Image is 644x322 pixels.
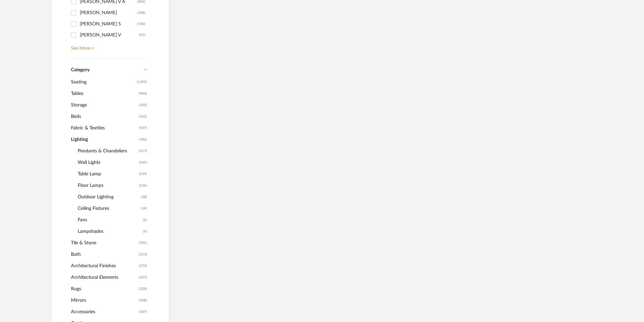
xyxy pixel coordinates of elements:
[143,226,147,237] span: (5)
[78,180,137,191] span: Floor Lamps
[139,134,147,145] span: (782)
[71,67,90,73] span: Category
[139,283,147,294] span: (220)
[71,134,137,145] span: Lighting
[71,122,137,134] span: Fabric & Textiles
[78,214,141,226] span: Fans
[139,261,147,271] span: (274)
[139,157,147,168] span: (141)
[80,30,139,41] div: [PERSON_NAME] V
[139,169,147,179] span: (135)
[78,203,139,214] span: Ceiling Fixtures
[139,88,147,99] span: (984)
[139,30,145,41] div: (95)
[71,111,137,122] span: Beds
[71,249,137,260] span: Bath
[139,238,147,248] span: (701)
[80,19,137,29] div: [PERSON_NAME] S
[139,295,147,306] span: (208)
[139,123,147,133] span: (937)
[139,272,147,283] span: (257)
[78,168,137,180] span: Table Lamp
[78,191,139,203] span: Outdoor Lighting
[141,203,147,214] span: (14)
[69,41,147,51] a: See More +
[78,157,137,168] span: Wall Lights
[141,192,147,202] span: (38)
[139,180,147,191] span: (126)
[139,146,147,156] span: (317)
[139,100,147,110] span: (202)
[80,7,137,18] div: [PERSON_NAME]
[71,260,137,272] span: Architectural Finishes
[71,88,137,99] span: Tables
[139,249,147,260] span: (313)
[143,215,147,225] span: (6)
[139,306,147,317] span: (187)
[71,306,137,318] span: Accessories
[139,111,147,122] span: (162)
[137,7,145,18] div: (188)
[71,272,137,283] span: Architectural Elements
[71,295,137,306] span: Mirrors
[78,145,137,157] span: Pendants & Chandeliers
[78,226,141,237] span: Lampshades
[71,283,137,295] span: Rugs
[71,99,137,111] span: Storage
[137,19,145,29] div: (140)
[71,76,135,88] span: Seating
[71,237,137,249] span: Tile & Stone
[137,77,147,88] span: (1299)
